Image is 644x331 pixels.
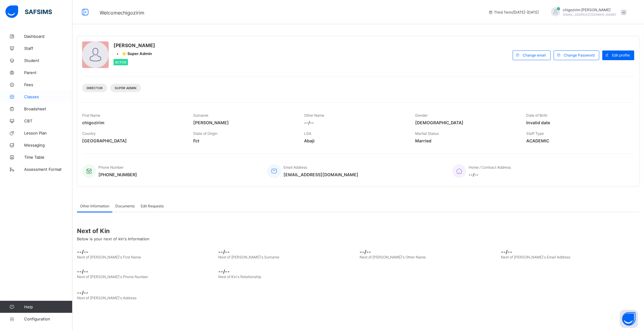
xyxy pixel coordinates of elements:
span: [EMAIL_ADDRESS][DOMAIN_NAME] [563,13,617,16]
span: --/-- [77,268,215,274]
span: Other Name [304,113,325,118]
span: Next of [PERSON_NAME]'s Address [77,296,136,300]
button: Open asap [620,310,638,328]
span: Change email [523,53,546,57]
span: Dashboard [24,34,72,39]
span: DIRECTOR [87,86,103,90]
span: Edit Requests [141,204,164,208]
img: safsims [5,5,52,18]
span: [PERSON_NAME] [114,42,155,48]
span: Phone Number [98,165,123,170]
span: Other Information [80,204,109,208]
span: Classes [24,94,72,99]
span: Next of [PERSON_NAME]'s Surname [218,255,279,259]
span: Email Address [284,165,307,170]
span: Next of [PERSON_NAME]'s Other Name [360,255,426,259]
span: Welcome chigozirim [100,10,144,16]
div: chigozirimuche-orji [545,7,630,17]
span: --/-- [360,249,498,255]
span: Gender [415,113,428,118]
span: LGA [304,131,312,136]
div: • [114,51,155,56]
span: --/-- [304,120,406,125]
span: Parent [24,70,72,75]
span: Messaging [24,143,72,148]
span: Lesson Plan [24,131,72,135]
span: Fct [193,138,295,143]
span: [PHONE_NUMBER] [98,172,137,177]
span: Edit profile [612,53,630,57]
span: Staff [24,46,72,51]
span: ⭐ Super Admin [122,51,152,56]
span: --/-- [218,268,357,274]
span: session/term information [488,10,539,15]
span: --/-- [469,172,511,177]
span: [DEMOGRAPHIC_DATA] [415,120,517,125]
span: Date of Birth [526,113,547,118]
span: Country [82,131,96,136]
span: Change Password [564,53,594,57]
span: [PERSON_NAME] [193,120,295,125]
span: Next of Kin's Relationship [218,274,261,279]
span: --/-- [218,249,357,255]
span: --/-- [501,249,639,255]
span: Broadsheet [24,106,72,111]
span: Assessment Format [24,167,72,172]
span: Staff Type [526,131,544,136]
span: Next of [PERSON_NAME]'s Phone Number [77,274,148,279]
span: Next of [PERSON_NAME]'s First Name [77,255,141,259]
span: chigozirim [82,120,184,125]
span: [GEOGRAPHIC_DATA] [82,138,184,143]
span: Next of Kin [77,227,639,235]
span: Marital Status [415,131,439,136]
span: Configuration [24,316,72,321]
span: Fees [24,82,72,87]
span: [EMAIL_ADDRESS][DOMAIN_NAME] [284,172,358,177]
span: Documents [115,204,135,208]
span: Home / Contract Address [469,165,511,170]
span: ACADEMIC [526,138,628,143]
span: State of Origin [193,131,217,136]
span: Help [24,304,72,309]
span: Below is your next of kin's Information [77,236,149,241]
span: Married [415,138,517,143]
span: Student [24,58,72,63]
span: --/-- [77,249,215,255]
span: --/-- [77,290,639,296]
span: Invalid date [526,120,628,125]
span: First Name [82,113,100,118]
span: Super Admin [115,86,136,90]
span: Surname [193,113,208,118]
span: chigozirim [PERSON_NAME] [563,8,617,12]
span: Next of [PERSON_NAME]'s Email Address [501,255,571,259]
span: Abaji [304,138,406,143]
span: Active [115,60,127,64]
span: Time Table [24,155,72,160]
span: CBT [24,118,72,123]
